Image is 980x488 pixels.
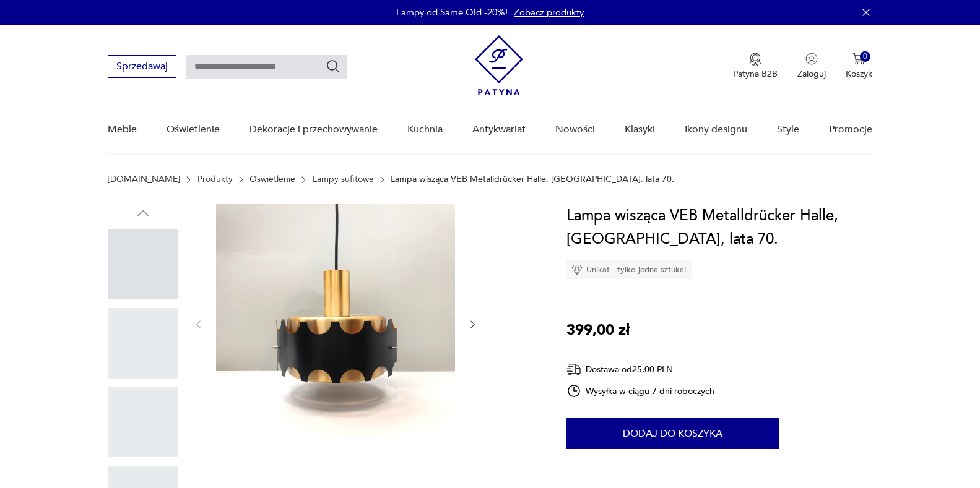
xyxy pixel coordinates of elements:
button: Dodaj do koszyka [566,418,779,449]
img: Ikona dostawy [566,362,581,377]
a: Lampy sufitowe [313,174,374,184]
img: Zdjęcie produktu Lampa wisząca VEB Metalldrücker Halle, Niemcy, lata 70. [216,204,455,443]
img: Patyna - sklep z meblami i dekoracjami vintage [475,35,523,95]
p: Patyna B2B [733,68,778,80]
a: Kuchnia [407,106,443,153]
a: Dekoracje i przechowywanie [249,106,378,153]
button: Zaloguj [797,53,826,80]
button: Patyna B2B [733,53,778,80]
a: Zobacz produkty [514,6,584,19]
p: Lampa wisząca VEB Metalldrücker Halle, [GEOGRAPHIC_DATA], lata 70. [391,174,674,184]
p: Koszyk [846,68,872,80]
a: [DOMAIN_NAME] [108,174,180,184]
a: Ikony designu [685,106,747,153]
p: Zaloguj [797,68,826,80]
img: Ikona medalu [749,53,761,66]
div: 0 [860,51,870,62]
a: Nowości [555,106,595,153]
button: Sprzedawaj [108,55,176,78]
a: Oświetlenie [249,174,295,184]
a: Klasyki [625,106,655,153]
p: Lampy od Same Old -20%! [396,6,508,19]
a: Meble [108,106,137,153]
a: Style [777,106,799,153]
a: Produkty [197,174,233,184]
div: Wysyłka w ciągu 7 dni roboczych [566,383,715,398]
button: 0Koszyk [846,53,872,80]
a: Sprzedawaj [108,63,176,72]
a: Antykwariat [472,106,526,153]
a: Oświetlenie [167,106,220,153]
img: Ikona diamentu [571,264,583,275]
p: 399,00 zł [566,319,630,342]
button: Szukaj [326,59,340,74]
img: Ikona koszyka [852,53,865,65]
img: Ikonka użytkownika [805,53,818,65]
div: Unikat - tylko jedna sztuka! [566,260,692,279]
a: Promocje [829,106,872,153]
a: Ikona medaluPatyna B2B [733,53,778,80]
h1: Lampa wisząca VEB Metalldrücker Halle, [GEOGRAPHIC_DATA], lata 70. [566,204,872,251]
div: Dostawa od 25,00 PLN [566,362,715,377]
